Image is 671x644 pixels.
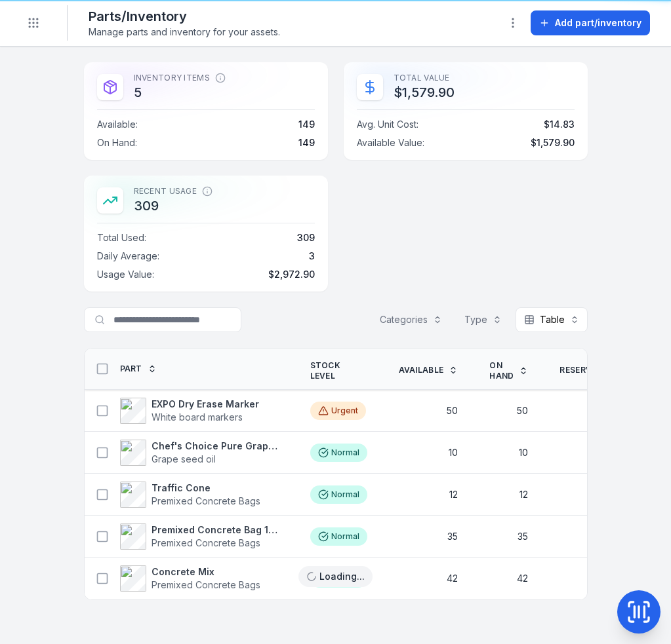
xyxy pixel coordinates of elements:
a: On hand [489,360,528,381]
span: $1,579.90 [531,136,575,149]
span: Premixed Concrete Bags [152,495,260,506]
div: Urgent [310,402,366,420]
a: Chef's Choice Pure Grapeseed OilGrape seed oil [120,440,279,466]
div: Normal [310,444,367,462]
span: 12 [519,488,528,501]
span: Stock Level [310,360,367,381]
span: Usage Value : [97,268,154,281]
span: Reserved [559,365,602,375]
span: 35 [518,530,528,543]
span: $14.83 [544,118,575,131]
button: Add part/inventory [531,10,650,35]
div: Normal [310,569,367,588]
span: Available Value : [357,136,424,149]
span: Manage parts and inventory for your assets. [89,26,280,39]
a: Traffic ConePremixed Concrete Bags [120,482,260,508]
span: 42 [517,572,528,585]
span: 149 [298,118,315,131]
a: Premixed Concrete Bag 15kgPremixed Concrete Bags [120,523,279,550]
span: Premixed Concrete Bags [152,579,260,590]
a: Reserved [559,365,617,375]
span: Available [399,365,444,375]
span: Avg. Unit Cost : [357,118,418,131]
span: 50 [517,404,528,417]
span: On Hand : [97,136,137,149]
button: Type [456,307,510,332]
a: Concrete MixPremixed Concrete Bags [120,565,260,592]
button: Table [516,307,588,332]
span: 12 [449,488,458,501]
strong: Chef's Choice Pure Grapeseed Oil [152,440,279,453]
a: EXPO Dry Erase MarkerWhite board markers [120,398,259,424]
span: Add part/inventory [555,16,641,29]
span: 3 [309,250,315,263]
span: Grape seed oil [152,453,216,464]
a: Part [120,364,157,374]
span: White board markers [152,411,243,423]
button: Categories [371,307,451,332]
span: On hand [489,360,514,381]
span: Total Used : [97,231,146,244]
strong: Concrete Mix [152,565,260,578]
div: Normal [310,527,367,546]
span: Premixed Concrete Bags [152,537,260,548]
span: $2,972.90 [268,268,315,281]
strong: Traffic Cone [152,482,260,495]
h2: Parts/Inventory [89,7,280,26]
span: 50 [447,404,458,417]
span: 42 [447,572,458,585]
strong: EXPO Dry Erase Marker [152,398,259,411]
span: 10 [449,446,458,459]
span: 10 [519,446,528,459]
span: Available : [97,118,138,131]
button: Toggle navigation [21,10,46,35]
span: 149 [298,136,315,149]
a: Available [399,365,458,375]
span: Part [120,364,142,374]
div: Normal [310,485,367,504]
strong: Premixed Concrete Bag 15kg [152,523,279,537]
span: 35 [447,530,458,543]
span: 309 [297,231,315,244]
span: Daily Average : [97,250,159,263]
